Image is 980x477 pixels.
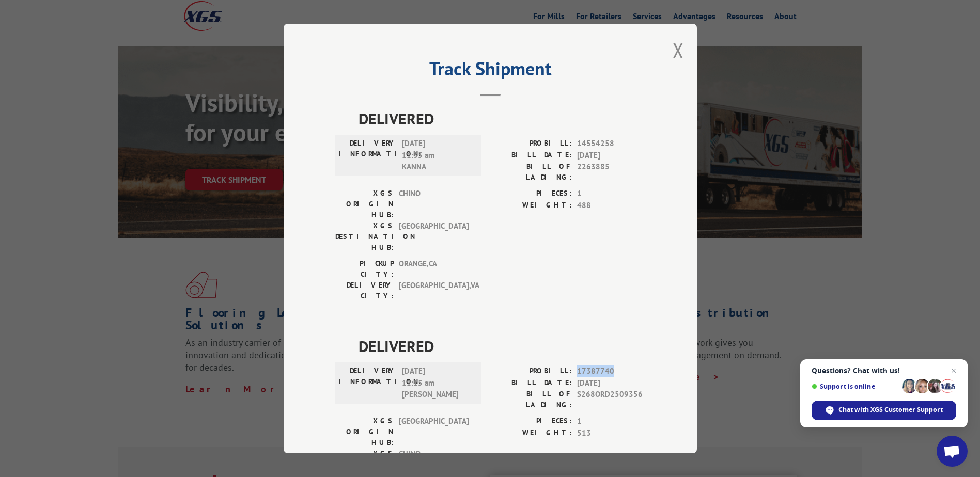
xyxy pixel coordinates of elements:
[399,258,469,280] span: ORANGE , CA
[577,200,645,212] span: 488
[490,427,572,439] label: WEIGHT:
[838,405,943,415] span: Chat with XGS Customer Support
[335,188,394,220] label: XGS ORIGIN HUB:
[577,150,645,162] span: [DATE]
[335,61,645,81] h2: Track Shipment
[335,220,394,253] label: XGS DESTINATION HUB:
[577,427,645,439] span: 513
[490,150,572,162] label: BILL DATE:
[577,389,645,410] span: S268ORD2509356
[577,416,645,427] span: 1
[399,188,469,220] span: CHINO
[490,389,572,410] label: BILL OF LADING:
[490,200,572,212] label: WEIGHT:
[577,365,645,377] span: 17387740
[490,365,572,377] label: PROBILL:
[812,367,956,375] span: Questions? Chat with us!
[335,416,394,448] label: XGS ORIGIN HUB:
[490,416,572,427] label: PIECES:
[359,107,645,130] span: DELIVERED
[338,365,397,401] label: DELIVERY INFORMATION:
[577,188,645,200] span: 1
[399,416,469,448] span: [GEOGRAPHIC_DATA]
[577,161,645,183] span: 2263885
[577,377,645,389] span: [DATE]
[577,138,645,150] span: 14554258
[399,280,469,301] span: [GEOGRAPHIC_DATA] , VA
[490,138,572,150] label: PROBILL:
[490,161,572,183] label: BILL OF LADING:
[402,365,472,401] span: [DATE] 11:15 am [PERSON_NAME]
[402,138,472,173] span: [DATE] 11:35 am KANNA
[490,188,572,200] label: PIECES:
[490,377,572,389] label: BILL DATE:
[399,220,469,253] span: [GEOGRAPHIC_DATA]
[937,436,968,467] div: Open chat
[335,258,394,280] label: PICKUP CITY:
[947,364,960,377] span: Close chat
[335,280,394,301] label: DELIVERY CITY:
[673,37,684,64] button: Close modal
[812,383,898,390] span: Support is online
[812,401,956,420] div: Chat with XGS Customer Support
[359,335,645,358] span: DELIVERED
[338,138,397,173] label: DELIVERY INFORMATION:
